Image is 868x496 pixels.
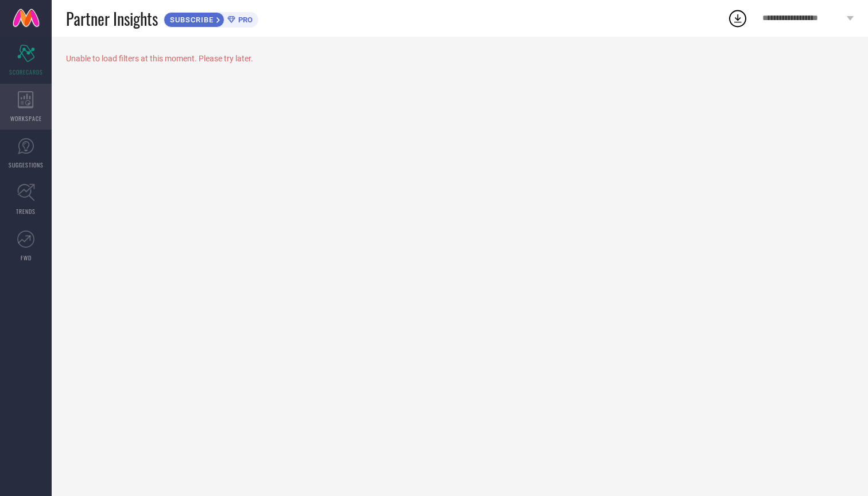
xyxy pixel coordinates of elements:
span: TRENDS [16,207,36,216]
span: FWD [21,253,32,262]
a: SUBSCRIBEPRO [164,9,258,28]
div: Unable to load filters at this moment. Please try later. [66,54,854,63]
span: SCORECARDS [9,68,43,76]
span: PRO [235,15,253,24]
span: SUBSCRIBE [164,15,216,24]
div: Open download list [727,8,748,29]
span: WORKSPACE [10,114,42,123]
span: SUGGESTIONS [9,161,44,169]
span: Partner Insights [66,7,158,30]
